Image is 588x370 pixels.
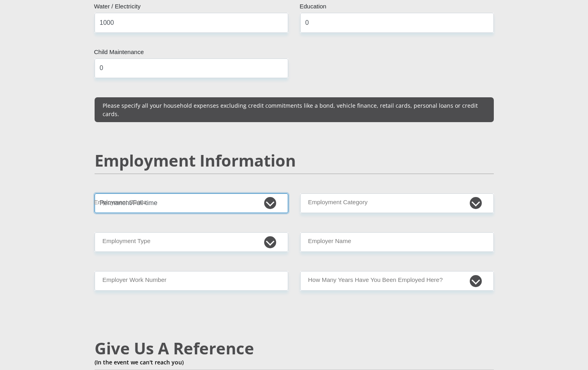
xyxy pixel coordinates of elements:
[300,232,494,252] input: Employer's Name
[103,101,486,118] p: Please specify all your household expenses excluding credit commitments like a bond, vehicle fina...
[95,339,494,358] h2: Give Us A Reference
[95,358,494,366] p: (In the event we can't reach you)
[95,13,288,32] input: Expenses - Water/Electricity
[300,13,494,32] input: Expenses - Education
[95,151,494,170] h2: Employment Information
[95,58,288,78] input: Expenses - Child Maintenance
[95,271,288,291] input: Employer Work Number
